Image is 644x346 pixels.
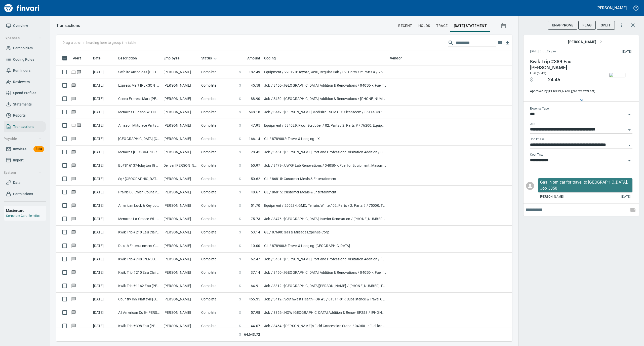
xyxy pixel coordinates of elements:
td: Equipment / 290190: Toyota, 4WD, Regular Cab / 02: Parts / 2: Parts # / 75000: Truck Repair Labor... [262,65,388,79]
span: Vendor [390,55,408,61]
span: Alert [73,55,88,61]
button: Open [626,111,633,118]
span: Approved by: [PERSON_NAME] ( No reviewer set ) [530,89,598,94]
td: [PERSON_NAME] [162,106,199,119]
span: Has messages [71,137,76,140]
a: Cardholders [4,43,46,54]
span: Status [201,55,212,61]
td: All American Do It-[PERSON_NAME] WI [116,306,162,319]
span: trace [436,23,448,29]
td: [PERSON_NAME] [162,186,199,199]
span: System [4,169,42,176]
p: Transactions [56,23,80,29]
span: This records your note into the expense. If you would like to send a message to an employee inste... [627,204,639,216]
label: Job Phase [530,138,544,141]
span: $ [239,310,241,315]
span: Split [601,22,611,28]
span: This charge was settled by the merchant and appears on the 2025/09/13 statement. [589,49,631,54]
img: receipts%2Fmarketjohnson%2F2025-09-11%2Fp98h7bSTSHYUn9lAwR3YrHMFq872__BuNeEJQ67i3sk3FHXa99_thumb.jpg [609,73,625,77]
span: Reports [13,112,26,119]
td: Complete [199,186,237,199]
span: Spend Profiles [13,90,36,96]
span: Has messages [71,297,76,301]
td: [PERSON_NAME] [162,253,199,266]
span: Overview [13,23,28,29]
span: Date [93,55,101,61]
span: $ [239,270,241,275]
span: Has messages [71,150,76,154]
a: Import [4,155,46,166]
td: Job / 3476-: [GEOGRAPHIC_DATA] Interior Renovation / [PHONE_NUMBER]: Consumable CM/GC / 8: Indirects [262,212,388,226]
button: [PERSON_NAME] [595,4,628,12]
a: Permissions [4,188,46,200]
button: More [616,20,627,31]
td: [DATE] [91,293,116,306]
td: [DATE] [91,92,116,106]
td: Complete [199,132,237,146]
a: Reports [4,110,46,121]
span: 24.45 [548,77,560,83]
td: Denver [PERSON_NAME] [162,159,199,172]
td: Complete [199,293,237,306]
span: $ [239,203,241,208]
td: [DATE] [91,253,116,266]
span: Has messages [71,84,76,87]
span: Statements [13,101,32,108]
span: $ [239,163,241,168]
td: [DATE] [91,239,116,253]
td: Job / 3450-: [GEOGRAPHIC_DATA] Addition & Renovations / [PHONE_NUMBER]: Fuel for General Conditio... [262,92,388,106]
td: Sq *[GEOGRAPHIC_DATA] G [GEOGRAPHIC_DATA] [GEOGRAPHIC_DATA] [116,172,162,186]
span: Online transaction [71,70,76,74]
td: [GEOGRAPHIC_DATA] [GEOGRAPHIC_DATA] [116,132,162,146]
td: Menards [GEOGRAPHIC_DATA] [GEOGRAPHIC_DATA] [116,146,162,159]
span: $ [239,257,241,262]
button: Flag [578,21,596,30]
td: [PERSON_NAME] [162,92,199,106]
td: Complete [199,319,237,333]
a: Data [4,177,46,188]
span: 10.00 [251,243,260,248]
span: $ [239,150,241,155]
a: Finvari [3,2,41,14]
td: Complete [199,212,237,226]
span: 44.07 [251,323,260,328]
span: 455.35 [249,297,260,302]
td: Express Mart [PERSON_NAME] [116,79,162,92]
td: Complete [199,266,237,279]
span: Has messages [71,270,76,274]
td: Job / 3449-: [PERSON_NAME] Medisize - SCM OIC Cleanroom / 06114-48-: Misc Wood Backing / 2: Material [262,106,388,119]
span: Has messages [76,70,82,74]
td: Complete [199,159,237,172]
span: $ [239,283,241,288]
td: Safelite Autoglass [GEOGRAPHIC_DATA] [GEOGRAPHIC_DATA] [116,65,162,79]
span: Has messages [71,177,76,180]
span: Cardholders [13,45,33,51]
span: [DATE] Statement [454,23,487,29]
span: $ [239,83,241,88]
td: Menards La Crosse Wi La Crosse [GEOGRAPHIC_DATA] [116,212,162,226]
span: 182.49 [249,70,260,75]
span: Has messages [71,217,76,220]
td: [DATE] [91,306,116,319]
p: Gas in pm car for travel to [GEOGRAPHIC_DATA]. Job 3050 [540,179,630,191]
label: Job [530,123,535,126]
span: Reviewers [13,79,30,85]
span: $ [239,243,241,248]
button: [PERSON_NAME] [566,37,604,47]
td: Complete [199,199,237,212]
td: [PERSON_NAME] [162,132,199,146]
td: Kwik Trip #210 Eau Claire WI [116,226,162,239]
span: Employee [164,55,180,61]
span: $ [239,332,241,337]
td: Kwik Trip #748 [PERSON_NAME] [GEOGRAPHIC_DATA] [116,253,162,266]
button: Download table [504,39,511,47]
td: [DATE] [91,212,116,226]
td: [DATE] [91,319,116,333]
button: Choose columns to display [496,39,504,47]
span: $ [239,323,241,328]
p: Drag a column heading here to group the table [62,40,136,45]
td: Job / 3352-: NOW [GEOGRAPHIC_DATA] Addition & Renov BP2&3 / [PHONE_NUMBER]: Fasteners & Adhesives... [262,306,388,319]
span: Has messages [71,204,76,207]
td: [DATE] [91,186,116,199]
span: Has messages [71,257,76,260]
